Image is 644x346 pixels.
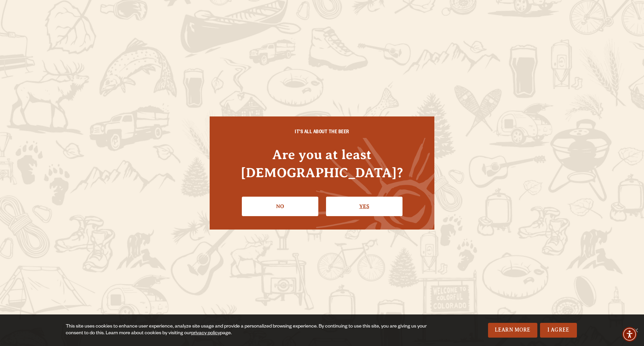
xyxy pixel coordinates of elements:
[488,323,537,338] a: Learn More
[540,323,577,338] a: I Agree
[191,331,220,336] a: privacy policy
[242,197,318,216] a: No
[223,146,421,181] h4: Are you at least [DEMOGRAPHIC_DATA]?
[326,197,402,216] a: Confirm I'm 21 or older
[223,130,421,136] h6: IT'S ALL ABOUT THE BEER
[66,324,432,337] div: This site uses cookies to enhance user experience, analyze site usage and provide a personalized ...
[622,327,637,342] div: Accessibility Menu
